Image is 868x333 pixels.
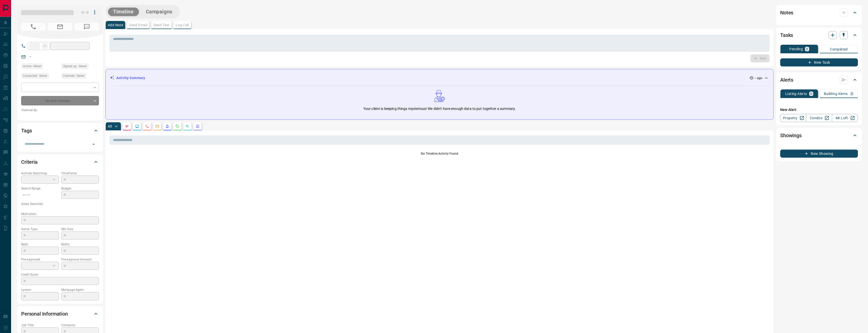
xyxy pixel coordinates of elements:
p: Areas Searched: [21,202,99,206]
div: Activity Summary-- ago [110,73,769,83]
span: No Email [48,23,72,31]
h2: Tasks [780,31,793,39]
h2: Criteria [21,158,38,166]
p: Motivation: [21,212,99,216]
div: Personal Information [21,308,99,320]
button: New Showing [780,150,858,158]
p: New Alert: [780,107,858,112]
p: 0 [810,92,812,96]
p: Activity Summary [116,75,145,81]
p: Home Type: [21,227,59,231]
div: Criteria [21,156,99,168]
p: -- ago [754,76,762,80]
a: Mr.Loft [832,114,858,122]
p: Pre-Approved: [21,257,59,262]
a: Condos [806,114,832,122]
p: -- - -- [21,191,59,199]
h2: Showings [780,131,802,139]
div: Showings [780,129,858,141]
p: Completed [830,47,848,51]
p: Actively Searching: [21,171,59,176]
p: No Timeline Activity Found [110,151,770,156]
p: Add Note [108,23,123,27]
p: 0 [806,47,808,51]
a: -- [29,55,31,59]
p: Baths: [61,242,99,247]
span: Claimed - Never [63,73,85,78]
button: Timeline [108,8,139,16]
a: Property [780,114,806,122]
p: Search Range: [21,186,59,191]
svg: Requests [175,124,179,128]
div: Do Not Contact [21,96,99,105]
p: Lawyer: [21,288,59,292]
svg: Notes [125,124,129,128]
span: No Number [21,23,45,31]
h2: Personal Information [21,310,68,318]
svg: Calls [145,124,149,128]
p: Claimed By: [21,108,99,112]
span: Active - Never [23,64,41,69]
span: Signed up - Never [63,64,87,69]
p: Beds: [21,242,59,247]
p: Your client is keeping things mysterious! We didn't have enough data to put together a summary. [363,106,516,111]
span: Contacted - Never [23,73,47,78]
p: Pending [789,47,803,51]
h2: Notes [780,9,793,17]
p: Job Title: [21,323,59,327]
button: Open [90,141,97,148]
button: New Task [780,58,858,66]
p: Credit Score: [21,272,99,277]
p: Building Alerts [824,92,848,96]
svg: Listing Alerts [165,124,169,128]
svg: Lead Browsing Activity [135,124,139,128]
p: Mortgage Agent: [61,288,99,292]
p: Listing Alerts [785,92,807,96]
button: Campaigns [141,8,177,16]
h2: Tags [21,127,32,135]
svg: Opportunities [185,124,189,128]
p: Pre-Approval Amount: [61,257,99,262]
div: Tags [21,125,99,137]
span: No Number [75,23,99,31]
p: Timeframe: [61,171,99,176]
div: Alerts [780,74,858,86]
p: Budget: [61,186,99,191]
p: 0 [851,92,853,96]
div: Notes [780,7,858,19]
p: Min Size: [61,227,99,231]
svg: Emails [155,124,159,128]
p: Company: [61,323,99,327]
div: Tasks [780,29,858,41]
svg: Agent Actions [196,124,200,128]
h2: Alerts [780,76,793,84]
p: All [108,125,112,128]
